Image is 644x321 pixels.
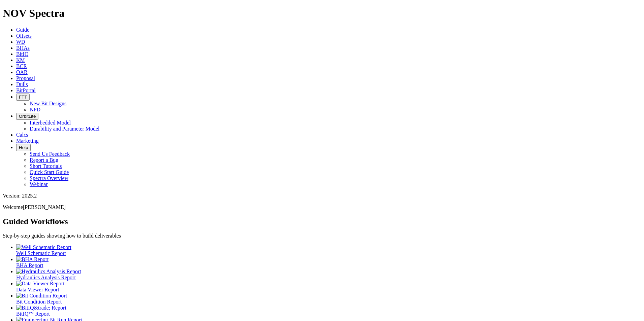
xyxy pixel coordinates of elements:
[30,101,66,106] a: New Bit Designs
[16,293,67,299] img: Bit Condition Report
[19,114,36,119] span: OrbitLite
[3,7,641,20] h1: NOV Spectra
[30,157,58,163] a: Report a Bug
[16,281,65,287] img: Data Viewer Report
[16,244,71,250] img: Well Schematic Report
[3,233,641,239] p: Step-by-step guides showing how to build deliverables
[16,311,50,317] span: BitIQ™ Report
[16,305,641,317] a: BitIQ&trade; Report BitIQ™ Report
[16,75,35,81] a: Proposal
[30,120,71,126] a: Interbedded Model
[16,293,641,305] a: Bit Condition Report Bit Condition Report
[16,287,59,292] span: Data Viewer Report
[16,132,28,138] a: Calcs
[16,144,31,151] button: Help
[16,57,25,63] a: KM
[16,275,76,280] span: Hydraulics Analysis Report
[16,33,32,39] a: Offsets
[30,126,100,132] a: Durability and Parameter Model
[30,181,48,187] a: Webinar
[16,299,62,305] span: Bit Condition Report
[30,175,68,181] a: Spectra Overview
[16,63,27,69] a: BCR
[16,81,28,87] a: Dulls
[16,269,81,275] img: Hydraulics Analysis Report
[30,163,62,169] a: Short Tutorials
[16,281,641,292] a: Data Viewer Report Data Viewer Report
[19,95,27,100] span: FTT
[3,204,641,210] p: Welcome
[16,244,641,256] a: Well Schematic Report Well Schematic Report
[3,193,641,199] div: Version: 2025.2
[16,113,38,120] button: OrbitLite
[16,305,66,311] img: BitIQ&trade; Report
[16,39,25,45] a: WD
[23,204,66,210] span: [PERSON_NAME]
[3,217,641,226] h2: Guided Workflows
[16,69,28,75] a: OAR
[16,27,29,33] a: Guide
[16,269,641,280] a: Hydraulics Analysis Report Hydraulics Analysis Report
[30,107,40,112] a: NPD
[19,145,28,150] span: Help
[16,87,36,93] a: BitPortal
[16,45,30,51] a: BHAs
[16,256,49,262] img: BHA Report
[16,51,28,57] a: BitIQ
[30,151,70,157] a: Send Us Feedback
[16,262,43,268] span: BHA Report
[16,250,66,256] span: Well Schematic Report
[16,256,641,268] a: BHA Report BHA Report
[16,94,30,101] button: FTT
[16,138,39,144] a: Marketing
[30,169,69,175] a: Quick Start Guide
